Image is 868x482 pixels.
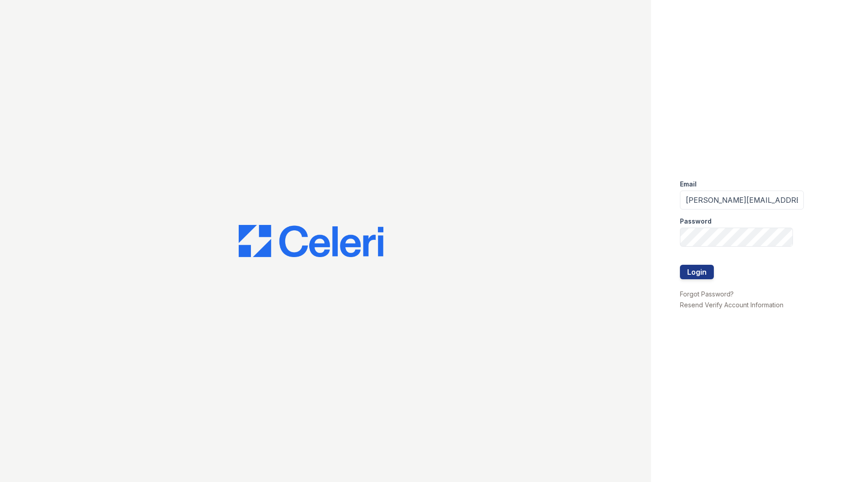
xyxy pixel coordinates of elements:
label: Email [680,180,697,189]
label: Password [680,217,712,226]
a: Forgot Password? [680,290,734,298]
a: Resend Verify Account Information [680,301,783,309]
button: Login [680,265,714,279]
img: CE_Logo_Blue-a8612792a0a2168367f1c8372b55b34899dd931a85d93a1a3d3e32e68fde9ad4.png [239,225,383,258]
